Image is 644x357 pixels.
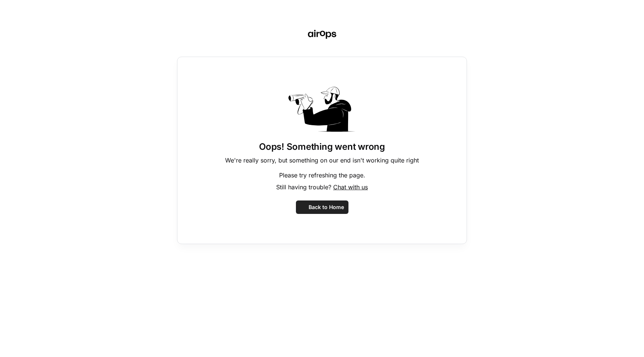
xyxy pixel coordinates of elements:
[296,200,348,214] button: Back to Home
[259,141,385,153] h1: Oops! Something went wrong
[309,203,344,211] span: Back to Home
[333,183,368,191] span: Chat with us
[276,183,368,192] p: Still having trouble?
[225,156,419,165] p: We're really sorry, but something on our end isn't working quite right
[279,171,365,180] p: Please try refreshing the page.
